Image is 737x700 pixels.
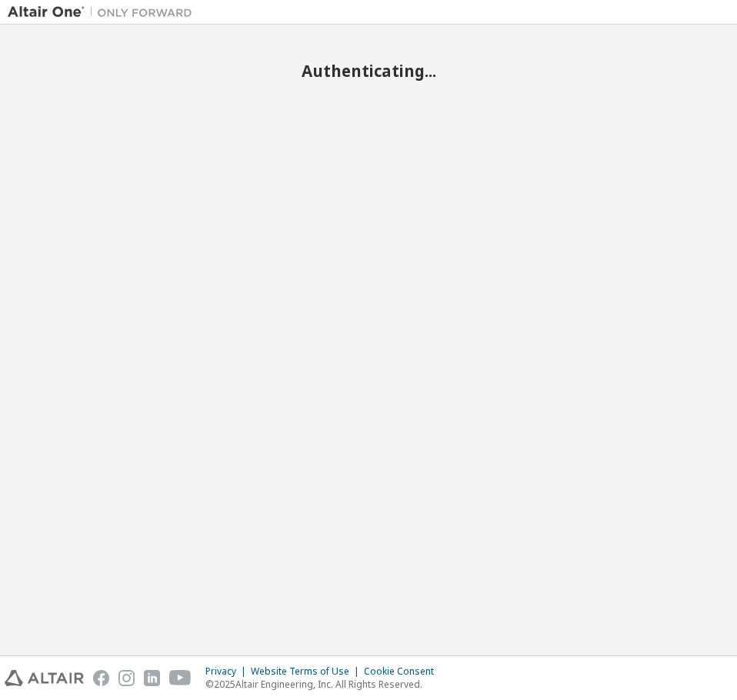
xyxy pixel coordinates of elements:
[205,665,251,678] div: Privacy
[205,678,443,691] p: © 2025 Altair Engineering, Inc. All Rights Reserved.
[8,5,200,20] img: Altair One
[118,670,135,686] img: instagram.svg
[8,61,729,81] h2: Authenticating...
[93,670,109,686] img: facebook.svg
[169,670,192,686] img: youtube.svg
[364,665,443,678] div: Cookie Consent
[251,665,364,678] div: Website Terms of Use
[144,670,160,686] img: linkedin.svg
[5,670,84,686] img: altair_logo.svg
